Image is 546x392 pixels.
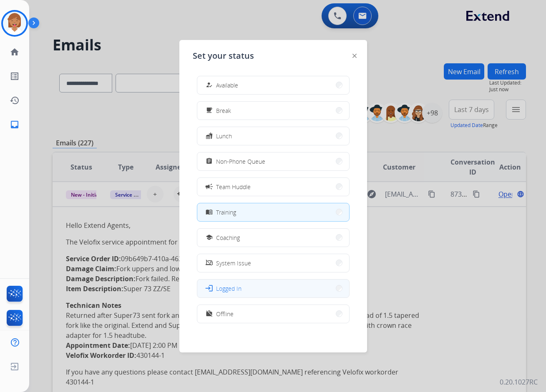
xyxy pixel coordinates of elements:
span: Break [216,106,231,115]
mat-icon: work_off [205,310,212,317]
button: Break [197,102,349,120]
mat-icon: home [10,47,20,57]
span: Coaching [216,233,240,242]
span: Available [216,81,238,90]
button: Coaching [197,229,349,247]
button: Training [197,203,349,221]
span: Training [216,208,236,217]
mat-icon: list_alt [10,71,20,81]
button: Lunch [197,127,349,145]
mat-icon: menu_book [205,209,212,216]
img: avatar [3,12,26,35]
p: 0.20.1027RC [500,377,538,387]
span: Lunch [216,132,232,140]
span: Set your status [193,50,254,62]
span: Logged In [216,284,242,293]
button: System Issue [197,254,349,272]
span: Offline [216,310,234,318]
button: Available [197,76,349,94]
mat-icon: free_breakfast [205,107,212,114]
button: Offline [197,305,349,323]
button: Logged In [197,280,349,297]
mat-icon: fastfood [205,132,212,140]
mat-icon: phonelink_off [205,260,212,267]
mat-icon: login [204,284,213,292]
mat-icon: campaign [204,182,213,191]
mat-icon: assignment [205,158,212,165]
button: Team Huddle [197,178,349,196]
mat-icon: inbox [10,120,20,130]
span: Non-Phone Queue [216,157,265,166]
img: close-button [352,54,357,58]
mat-icon: school [205,234,212,241]
span: Team Huddle [216,182,251,191]
button: Non-Phone Queue [197,152,349,170]
mat-icon: history [10,95,20,105]
span: System Issue [216,259,251,267]
mat-icon: how_to_reg [205,82,212,89]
